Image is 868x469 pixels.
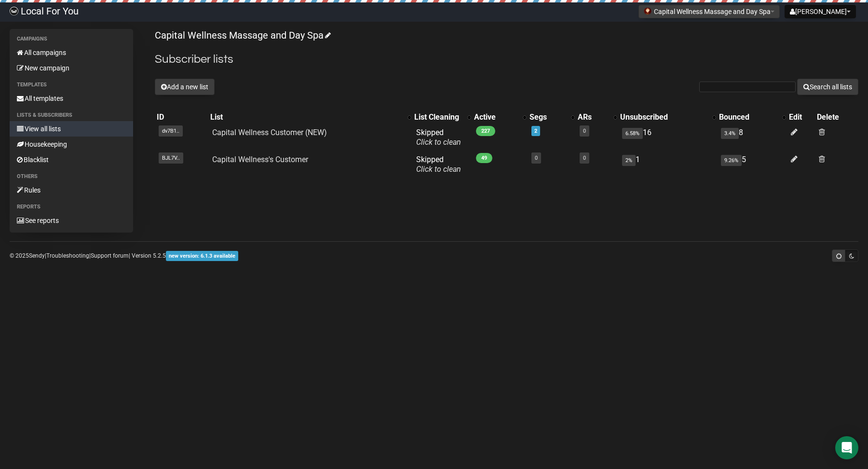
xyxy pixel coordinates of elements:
button: [PERSON_NAME] [785,5,856,18]
div: Open Intercom Messenger [835,436,858,459]
div: Edit [789,112,813,122]
a: Click to clean [416,138,461,147]
span: 49 [476,153,492,163]
th: ID: No sort applied, sorting is disabled [155,110,209,124]
li: Lists & subscribers [10,110,133,121]
li: Others [10,171,133,182]
th: List Cleaning: No sort applied, activate to apply an ascending sort [412,110,472,124]
span: new version: 6.1.3 available [166,251,238,261]
a: Capital Wellness Customer (NEW) [212,128,327,137]
h2: Subscriber lists [155,51,858,68]
div: ID [157,112,207,122]
div: List [210,112,403,122]
a: See reports [10,213,133,228]
a: 2 [534,128,537,134]
td: 8 [717,124,787,151]
img: d61d2441668da63f2d83084b75c85b29 [10,7,18,15]
li: Templates [10,79,133,91]
li: Campaigns [10,33,133,45]
a: 0 [535,155,538,161]
span: dv7B1.. [159,125,183,137]
th: ARs: No sort applied, activate to apply an ascending sort [576,110,618,124]
span: 3.4% [721,128,739,139]
div: Segs [529,112,566,122]
a: Capital Wellness Massage and Day Spa [155,29,329,41]
a: Sendy [29,252,45,259]
th: Delete: No sort applied, sorting is disabled [815,110,858,124]
span: 2% [622,155,636,166]
th: Active: No sort applied, activate to apply an ascending sort [472,110,528,124]
button: Search all lists [797,79,858,95]
td: 5 [717,151,787,178]
th: Edit: No sort applied, sorting is disabled [787,110,815,124]
div: List Cleaning [414,112,462,122]
span: 227 [476,126,495,136]
a: Troubleshooting [46,252,89,259]
a: 0 [583,155,586,161]
th: Segs: No sort applied, activate to apply an ascending sort [528,110,576,124]
span: 9.26% [721,155,742,166]
a: All campaigns [10,45,133,60]
a: Click to clean [416,165,461,174]
div: Unsubscribed [620,112,707,122]
a: Blacklist [10,152,133,167]
div: ARs [578,112,609,122]
td: 16 [618,124,717,151]
a: new version: 6.1.3 available [166,252,238,259]
th: Unsubscribed: No sort applied, activate to apply an ascending sort [618,110,717,124]
button: Add a new list [155,79,215,95]
a: Capital Wellness's Customer [212,155,308,164]
button: Capital Wellness Massage and Day Spa [638,5,780,18]
a: View all lists [10,121,133,137]
span: BJL7V.. [159,152,183,164]
a: Housekeeping [10,137,133,152]
a: All templates [10,91,133,106]
th: List: No sort applied, activate to apply an ascending sort [208,110,412,124]
span: 6.58% [622,128,643,139]
a: Support forum [91,252,129,259]
li: Reports [10,201,133,213]
a: New campaign [10,60,133,76]
th: Bounced: No sort applied, activate to apply an ascending sort [717,110,787,124]
div: Active [474,112,518,122]
span: Skipped [416,128,461,147]
a: 0 [583,128,586,134]
p: © 2025 | | | Version 5.2.5 [10,250,238,261]
span: Skipped [416,155,461,174]
div: Delete [817,112,856,122]
div: Bounced [719,112,777,122]
a: Rules [10,182,133,198]
img: 788.png [644,7,651,15]
td: 1 [618,151,717,178]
